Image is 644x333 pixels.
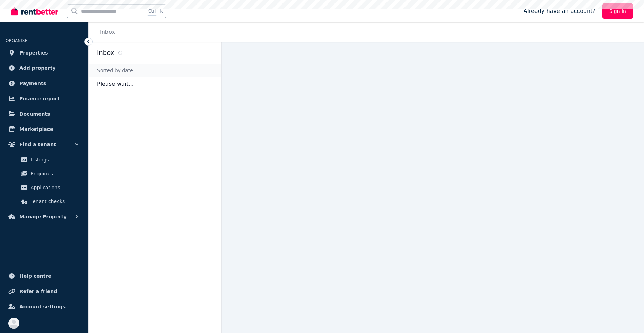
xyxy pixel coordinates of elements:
nav: Breadcrumb [89,22,123,42]
span: Finance report [19,94,60,103]
span: Ctrl [147,7,157,16]
span: Manage Property [19,213,67,221]
a: Sign In [602,3,633,19]
span: Already have an account? [523,7,595,15]
a: Marketplace [6,122,83,136]
a: Enquiries [8,167,80,181]
span: Payments [19,79,46,88]
a: Properties [6,46,83,60]
span: Properties [19,49,48,57]
a: Add property [6,61,83,75]
span: Refer a friend [19,287,57,295]
p: Please wait... [89,77,221,91]
span: ORGANISE [6,38,27,43]
span: Marketplace [19,125,53,133]
a: Listings [8,153,80,167]
a: Documents [6,107,83,121]
span: Enquiries [31,169,77,178]
a: Tenant checks [8,194,80,208]
span: Add property [19,64,56,72]
a: Inbox [100,28,115,35]
a: Finance report [6,92,83,106]
div: Sorted by date [89,64,221,77]
span: Documents [19,110,50,118]
span: Account settings [19,302,66,311]
h2: Inbox [97,48,114,58]
button: Find a tenant [6,138,83,151]
a: Payments [6,76,83,90]
a: Applications [8,181,80,194]
span: Listings [31,156,77,164]
img: RentBetter [11,6,58,16]
span: Help centre [19,272,51,280]
a: Help centre [6,269,83,283]
span: Tenant checks [31,197,77,206]
span: Find a tenant [19,140,56,149]
a: Account settings [6,300,83,314]
button: Manage Property [6,210,83,224]
span: k [160,8,163,14]
a: Refer a friend [6,284,83,298]
span: Applications [31,183,77,192]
